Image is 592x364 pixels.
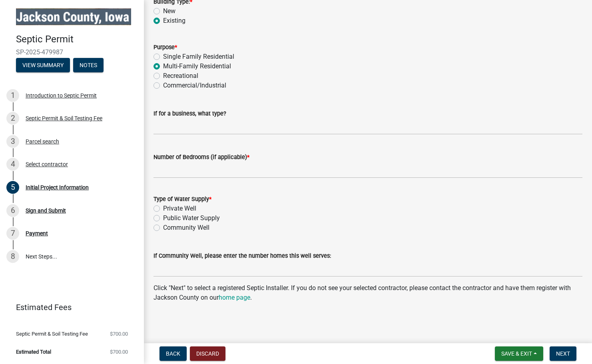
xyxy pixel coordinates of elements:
label: Type of Water Supply [153,197,211,202]
div: 7 [6,227,19,240]
button: Next [550,346,576,361]
span: Estimated Total [16,349,51,354]
div: 3 [6,135,19,148]
label: Multi-Family Residential [163,62,231,71]
label: Number of Bedrooms (if applicable) [153,155,249,160]
p: Click "Next" to select a registered Septic Installer. If you do not see your selected contractor,... [153,283,582,302]
button: View Summary [16,58,70,72]
button: Discard [190,346,225,361]
div: 5 [6,181,19,194]
label: Community Well [163,223,209,233]
img: Jackson County, Iowa [16,8,131,25]
label: If Community Well, please enter the number homes this well serves: [153,253,331,259]
div: 2 [6,112,19,125]
div: 6 [6,204,19,217]
div: 1 [6,89,19,102]
a: Estimated Fees [6,299,131,315]
label: Purpose [153,45,177,50]
a: home page [219,294,250,301]
label: Recreational [163,71,198,81]
label: Commercial/Industrial [163,81,226,90]
div: Sign and Submit [26,208,66,213]
div: 8 [6,250,19,263]
label: Single Family Residential [163,52,234,62]
span: SP-2025-479987 [16,48,128,56]
span: Next [556,350,570,357]
label: Public Water Supply [163,213,220,223]
span: Septic Permit & Soil Testing Fee [16,331,88,336]
h4: Septic Permit [16,34,138,45]
label: If for a business, what type? [153,111,226,117]
div: Payment [26,231,48,236]
div: 4 [6,158,19,171]
wm-modal-confirm: Notes [73,62,104,69]
button: Back [159,346,187,361]
wm-modal-confirm: Summary [16,62,70,69]
div: Introduction to Septic Permit [26,93,97,98]
span: $700.00 [110,349,128,354]
span: Save & Exit [501,350,532,357]
span: Back [166,350,180,357]
span: $700.00 [110,331,128,336]
button: Save & Exit [495,346,543,361]
div: Select contractor [26,161,68,167]
button: Notes [73,58,104,72]
label: Private Well [163,204,196,213]
div: Initial Project Information [26,185,89,190]
label: New [163,6,175,16]
div: Parcel search [26,139,59,144]
label: Existing [163,16,185,26]
div: Septic Permit & Soil Testing Fee [26,115,102,121]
